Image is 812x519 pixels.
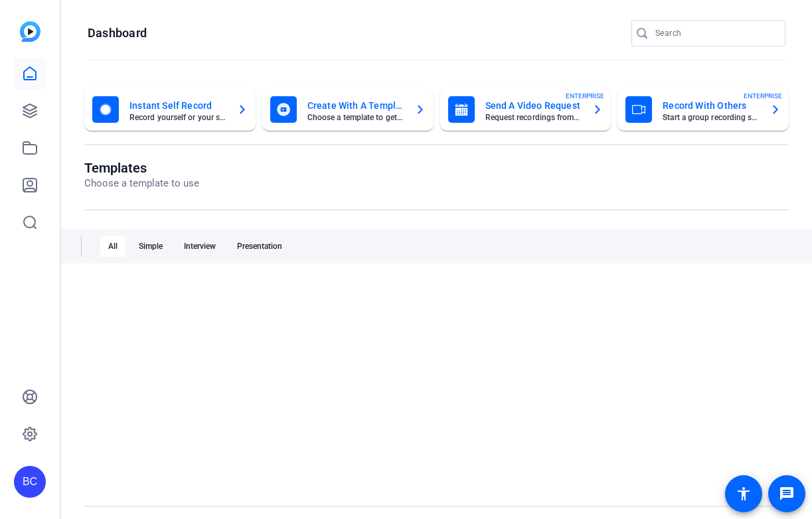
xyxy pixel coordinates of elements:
[262,88,434,131] button: Create With A TemplateChoose a template to get started
[176,236,224,257] div: Interview
[307,113,404,121] mat-card-subtitle: Choose a template to get started
[129,98,226,113] mat-card-title: Instant Self Record
[779,486,795,502] mat-icon: message
[617,88,789,131] button: Record With OthersStart a group recording sessionENTERPRISE
[129,113,226,121] mat-card-subtitle: Record yourself or your screen
[440,88,611,131] button: Send A Video RequestRequest recordings from anyone, anywhereENTERPRISE
[84,176,199,191] p: Choose a template to use
[100,236,125,257] div: All
[88,25,147,41] h1: Dashboard
[84,88,256,131] button: Instant Self RecordRecord yourself or your screen
[663,98,760,113] mat-card-title: Record With Others
[736,486,752,502] mat-icon: accessibility
[485,113,582,121] mat-card-subtitle: Request recordings from anyone, anywhere
[229,236,290,257] div: Presentation
[744,91,782,101] span: ENTERPRISE
[655,25,775,41] input: Search
[566,91,604,101] span: ENTERPRISE
[485,98,582,113] mat-card-title: Send A Video Request
[14,466,46,498] div: BC
[307,98,404,113] mat-card-title: Create With A Template
[84,160,199,176] h1: Templates
[663,113,760,121] mat-card-subtitle: Start a group recording session
[20,21,41,42] img: blue-gradient.svg
[131,236,171,257] div: Simple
